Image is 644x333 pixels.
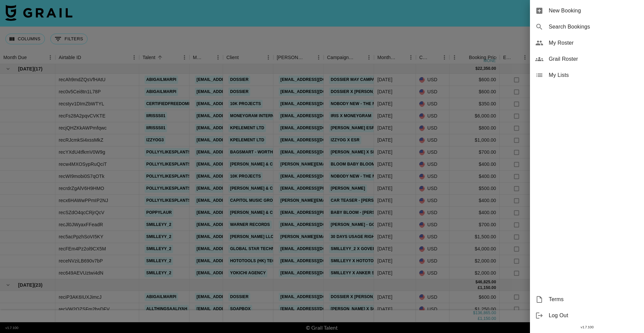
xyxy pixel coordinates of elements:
span: New Booking [549,7,639,15]
div: Log Out [530,307,644,324]
div: My Lists [530,67,644,83]
span: Grail Roster [549,55,639,63]
div: Terms [530,291,644,307]
div: My Roster [530,35,644,51]
span: My Roster [549,39,639,47]
div: v 1.7.100 [530,324,644,331]
span: Log Out [549,312,639,320]
div: Search Bookings [530,19,644,35]
span: My Lists [549,71,639,79]
div: New Booking [530,3,644,19]
span: Search Bookings [549,23,639,31]
span: Terms [549,295,639,303]
div: Grail Roster [530,51,644,67]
